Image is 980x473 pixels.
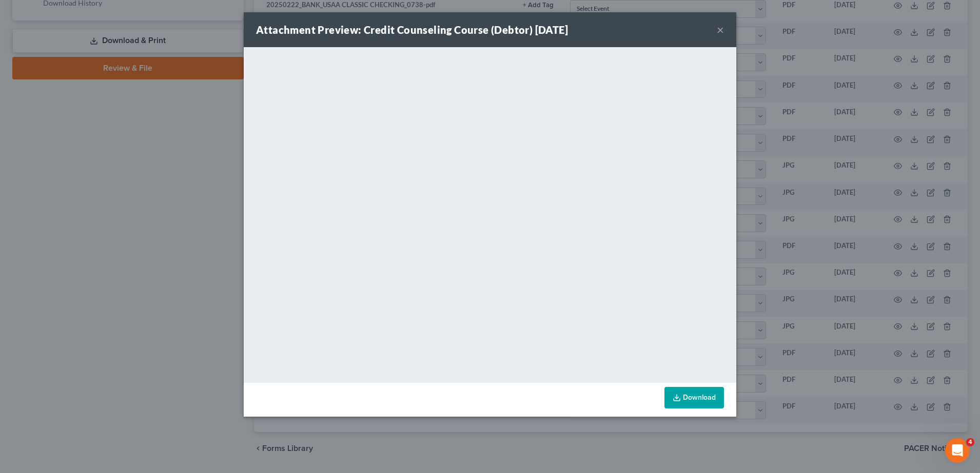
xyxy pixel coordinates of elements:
strong: Attachment Preview: Credit Counseling Course (Debtor) [DATE] [256,24,568,36]
span: 4 [966,438,974,446]
a: Download [664,387,724,408]
button: × [717,24,724,36]
iframe: Intercom live chat [945,438,970,463]
iframe: <object ng-attr-data='[URL][DOMAIN_NAME]' type='application/pdf' width='100%' height='650px'></ob... [244,47,736,380]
